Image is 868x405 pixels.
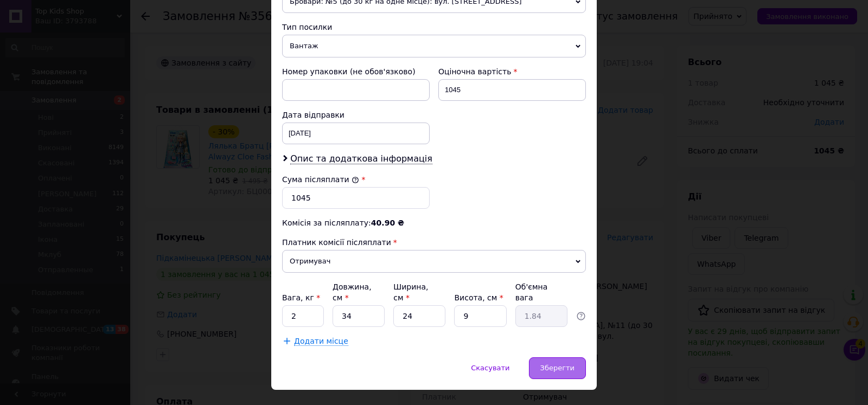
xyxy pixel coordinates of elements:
span: 40.90 ₴ [371,218,404,227]
label: Довжина, см [333,282,372,302]
span: Отримувач [282,250,586,273]
span: Додати місце [294,337,348,346]
span: Вантаж [282,35,586,57]
span: Платник комісії післяплати [282,238,391,247]
div: Комісія за післяплату: [282,217,586,228]
div: Номер упаковки (не обов'язково) [282,66,430,77]
div: Дата відправки [282,110,430,120]
span: Зберегти [540,364,575,372]
span: Тип посилки [282,23,332,31]
label: Сума післяплати [282,175,359,184]
label: Ширина, см [393,282,428,302]
label: Вага, кг [282,293,320,302]
span: Скасувати [471,364,509,372]
div: Об'ємна вага [515,281,567,303]
div: Оціночна вартість [438,66,586,77]
label: Висота, см [454,293,503,302]
span: Опис та додаткова інформація [290,153,432,164]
